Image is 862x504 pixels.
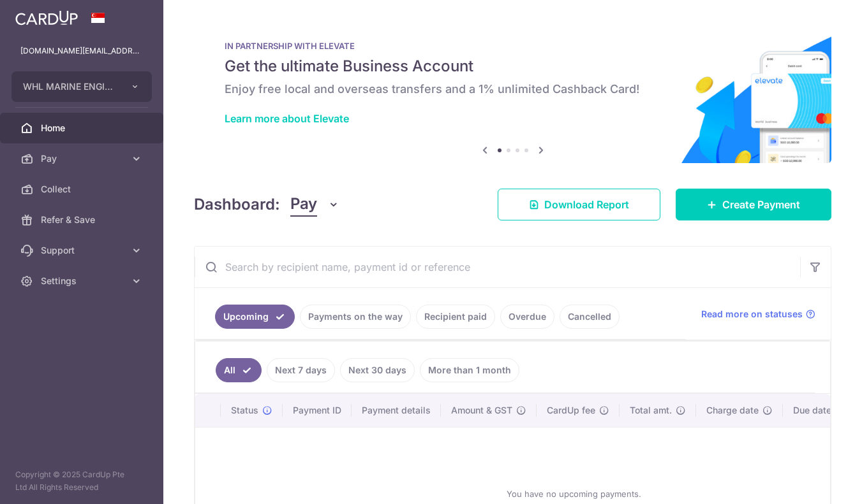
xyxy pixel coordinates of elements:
[340,358,415,382] a: Next 30 days
[41,152,125,165] span: Pay
[41,213,125,226] span: Refer & Save
[215,305,295,329] a: Upcoming
[722,197,800,212] span: Create Payment
[420,358,519,382] a: More than 1 month
[225,112,349,125] a: Learn more about Elevate
[41,275,125,287] span: Settings
[498,189,660,220] a: Download Report
[20,45,143,57] p: [DOMAIN_NAME][EMAIL_ADDRESS][DOMAIN_NAME]
[23,80,117,93] span: WHL MARINE ENGINEERING PTE. LTD.
[352,394,441,427] th: Payment details
[194,193,280,216] h4: Dashboard:
[416,305,495,329] a: Recipient paid
[41,183,125,196] span: Collect
[225,82,801,97] h6: Enjoy free local and overseas transfers and a 1% unlimited Cashback Card!
[290,192,317,217] span: Pay
[283,394,352,427] th: Payment ID
[216,358,262,382] a: All
[701,308,815,320] a: Read more on statuses
[15,10,78,25] img: CardUp
[780,466,849,498] iframe: Opens a widget where you can find more information
[547,404,595,417] span: CardUp fee
[630,404,672,417] span: Total amt.
[267,358,335,382] a: Next 7 days
[41,244,125,257] span: Support
[560,305,620,329] a: Cancelled
[793,404,831,417] span: Due date
[290,192,339,217] button: Pay
[11,71,152,102] button: WHL MARINE ENGINEERING PTE. LTD.
[544,197,629,212] span: Download Report
[231,404,258,417] span: Status
[300,305,411,329] a: Payments on the way
[41,122,125,134] span: Home
[500,305,554,329] a: Overdue
[195,247,800,287] input: Search by recipient name, payment id or reference
[225,56,801,76] h5: Get the ultimate Business Account
[701,308,803,320] span: Read more on statuses
[225,41,801,51] p: IN PARTNERSHIP WITH ELEVATE
[706,404,759,417] span: Charge date
[676,189,831,220] a: Create Payment
[194,20,831,163] img: Renovation banner
[451,404,512,417] span: Amount & GST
